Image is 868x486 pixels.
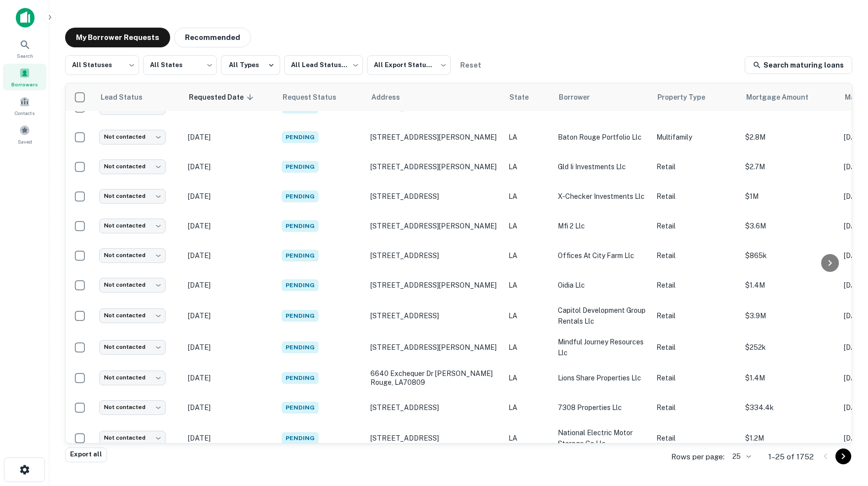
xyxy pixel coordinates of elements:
[370,403,499,412] p: [STREET_ADDRESS]
[558,250,647,261] p: offices at city farm llc
[188,250,272,261] p: [DATE]
[558,373,647,383] p: lions share properties llc
[558,191,647,202] p: x-checker investments llc
[508,280,548,291] p: LA
[99,431,166,445] div: Not contacted
[18,138,32,146] span: Saved
[277,83,365,111] th: Request Status
[455,55,486,75] button: Reset
[183,83,277,111] th: Requested Date
[553,83,651,111] th: Borrower
[558,402,647,413] p: 7308 properties llc
[651,83,740,111] th: Property Type
[188,161,272,172] p: [DATE]
[508,310,548,321] p: LA
[282,279,319,291] span: Pending
[371,91,413,103] span: Address
[656,342,735,353] p: Retail
[282,161,319,173] span: Pending
[508,132,548,143] p: LA
[745,250,834,261] p: $865k
[3,64,46,90] a: Borrowers
[282,220,319,232] span: Pending
[656,402,735,413] p: Retail
[671,451,724,463] p: Rows per page:
[656,250,735,261] p: Retail
[283,91,349,103] span: Request Status
[99,308,166,323] div: Not contacted
[656,191,735,202] p: Retail
[188,373,272,383] p: [DATE]
[188,191,272,202] p: [DATE]
[284,52,363,78] div: All Lead Statuses
[745,373,834,383] p: $1.4M
[99,189,166,203] div: Not contacted
[508,221,548,231] p: LA
[508,373,548,383] p: LA
[656,310,735,321] p: Retail
[656,221,735,231] p: Retail
[99,130,166,144] div: Not contacted
[745,56,852,74] a: Search maturing loans
[370,192,499,201] p: [STREET_ADDRESS]
[365,83,504,111] th: Address
[282,341,319,353] span: Pending
[745,402,834,413] p: $334.4k
[15,109,35,117] span: Contacts
[99,278,166,292] div: Not contacted
[99,371,166,385] div: Not contacted
[188,132,272,143] p: [DATE]
[282,372,319,384] span: Pending
[558,132,647,143] p: baton rouge portfolio llc
[768,451,814,463] p: 1–25 of 1752
[740,83,839,111] th: Mortgage Amount
[656,280,735,291] p: Retail
[65,28,170,47] button: My Borrower Requests
[3,121,46,148] a: Saved
[656,161,735,172] p: Retail
[188,280,272,291] p: [DATE]
[508,342,548,353] p: LA
[656,132,735,143] p: Multifamily
[370,222,499,230] p: [STREET_ADDRESS][PERSON_NAME]
[174,28,251,47] button: Recommended
[99,159,166,174] div: Not contacted
[745,161,834,172] p: $2.7M
[99,219,166,233] div: Not contacted
[65,448,107,462] button: Export all
[3,92,46,119] a: Contacts
[3,35,46,62] div: Search
[189,91,256,103] span: Requested Date
[558,336,647,358] p: mindful journey resources llc
[188,433,272,444] p: [DATE]
[100,91,155,103] span: Lead Status
[99,340,166,354] div: Not contacted
[17,52,33,60] span: Search
[558,280,647,291] p: oidia llc
[558,161,647,172] p: gld ii investments llc
[367,52,451,78] div: All Export Statuses
[221,55,280,75] button: All Types
[370,133,499,142] p: [STREET_ADDRESS][PERSON_NAME]
[745,310,834,321] p: $3.9M
[282,402,319,413] span: Pending
[508,250,548,261] p: LA
[508,191,548,202] p: LA
[188,402,272,413] p: [DATE]
[728,449,753,464] div: 25
[819,407,868,454] iframe: Chat Widget
[370,311,499,320] p: [STREET_ADDRESS]
[745,433,834,444] p: $1.2M
[282,250,319,262] span: Pending
[656,433,735,444] p: Retail
[188,221,272,231] p: [DATE]
[835,449,851,464] button: Go to next page
[370,251,499,260] p: [STREET_ADDRESS]
[558,427,647,449] p: national electric motor storage co llc
[370,369,499,387] p: 6640 Exchequer Dr [PERSON_NAME] Rouge, LA70809
[657,91,718,103] span: Property Type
